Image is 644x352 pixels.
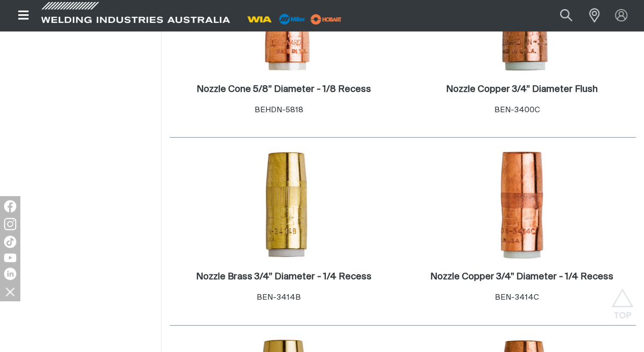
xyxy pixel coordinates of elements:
[446,85,598,94] h2: Nozzle Copper 3/4” Diameter Flush
[196,272,372,281] h2: Nozzle Brass 3/4” Diameter - 1/4 Recess
[430,271,613,283] a: Nozzle Copper 3/4” Diameter - 1/4 Recess
[254,106,303,114] span: BEHDN-5818
[229,151,338,260] img: Nozzle Brass 3/4” Diameter - 1/4 Recess
[446,84,598,95] a: Nozzle Copper 3/4” Diameter Flush
[467,151,576,260] img: Nozzle Copper 3/4” Diameter - 1/4 Recess
[430,272,613,281] h2: Nozzle Copper 3/4” Diameter - 1/4 Recess
[2,283,19,300] img: hide socials
[4,218,16,230] img: Instagram
[196,271,372,283] a: Nozzle Brass 3/4” Diameter - 1/4 Recess
[549,4,583,27] button: Search products
[257,294,301,301] span: BEN-3414B
[494,106,540,114] span: BEN-3400C
[197,84,371,95] a: Nozzle Cone 5/8” Diameter - 1/8 Recess
[4,236,16,248] img: TikTok
[307,15,345,23] a: miller
[536,4,583,27] input: Product name or item number...
[4,200,16,212] img: Facebook
[611,289,634,311] button: Scroll to top
[197,85,371,94] h2: Nozzle Cone 5/8” Diameter - 1/8 Recess
[307,12,345,27] img: miller
[4,268,16,280] img: LinkedIn
[4,253,16,262] img: YouTube
[495,294,539,301] span: BEN-3414C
